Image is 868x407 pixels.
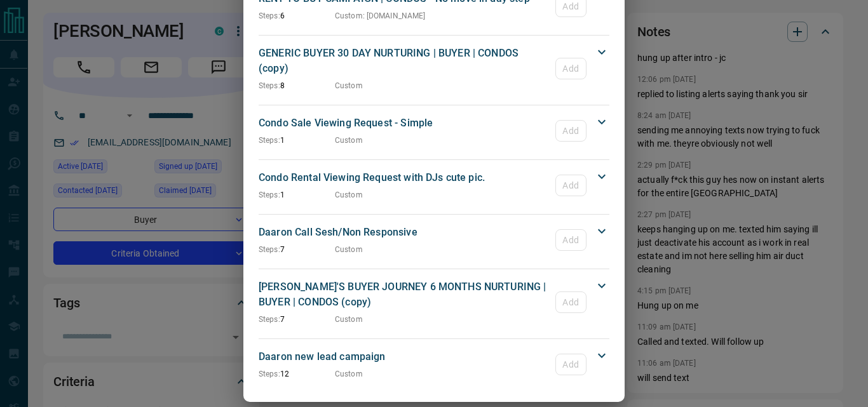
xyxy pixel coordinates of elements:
[259,349,549,364] p: Daaron new lead campaign
[259,135,335,146] p: 1
[259,370,280,378] span: Steps:
[259,277,609,328] div: [PERSON_NAME]'S BUYER JOURNEY 6 MONTHS NURTURING | BUYER | CONDOS (copy)Steps:7CustomAdd
[259,189,335,201] p: 1
[259,80,335,91] p: 8
[259,315,280,324] span: Steps:
[259,279,549,310] p: [PERSON_NAME]'S BUYER JOURNEY 6 MONTHS NURTURING | BUYER | CONDOS (copy)
[259,347,609,382] div: Daaron new lead campaignSteps:12CustomAdd
[335,244,363,255] p: Custom
[259,81,280,90] span: Steps:
[259,11,280,20] span: Steps:
[259,222,609,258] div: Daaron Call Sesh/Non ResponsiveSteps:7CustomAdd
[335,135,363,146] p: Custom
[259,43,609,94] div: GENERIC BUYER 30 DAY NURTURING | BUYER | CONDOS (copy)Steps:8CustomAdd
[259,314,335,325] p: 7
[259,170,549,185] p: Condo Rental Viewing Request with DJs cute pic.
[259,244,335,255] p: 7
[259,245,280,254] span: Steps:
[259,168,609,203] div: Condo Rental Viewing Request with DJs cute pic.Steps:1CustomAdd
[335,10,425,22] p: Custom : [DOMAIN_NAME]
[335,314,363,325] p: Custom
[259,46,549,76] p: GENERIC BUYER 30 DAY NURTURING | BUYER | CONDOS (copy)
[259,113,609,149] div: Condo Sale Viewing Request - SimpleSteps:1CustomAdd
[259,190,280,199] span: Steps:
[335,189,363,201] p: Custom
[259,116,549,131] p: Condo Sale Viewing Request - Simple
[335,368,363,380] p: Custom
[259,225,549,240] p: Daaron Call Sesh/Non Responsive
[259,368,335,380] p: 12
[335,80,363,91] p: Custom
[259,10,335,22] p: 6
[259,136,280,145] span: Steps:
